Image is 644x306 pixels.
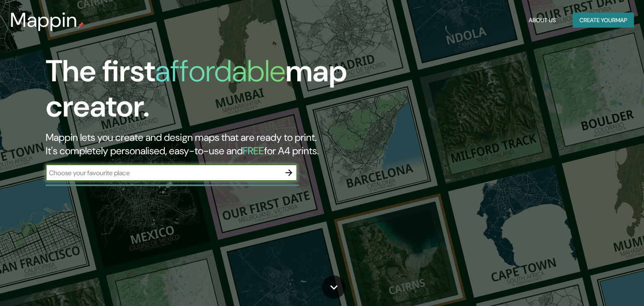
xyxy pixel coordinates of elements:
[243,144,264,157] h5: FREE
[525,13,559,28] button: About Us
[46,168,280,178] input: Choose your favourite place
[10,8,78,32] h3: Mappin
[46,131,368,158] h2: Mappin lets you create and design maps that are ready to print. It's completely personalised, eas...
[155,52,286,91] h1: affordable
[46,54,368,131] h1: The first map creator.
[573,13,634,28] button: Create yourmap
[78,22,84,29] img: mappin-pin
